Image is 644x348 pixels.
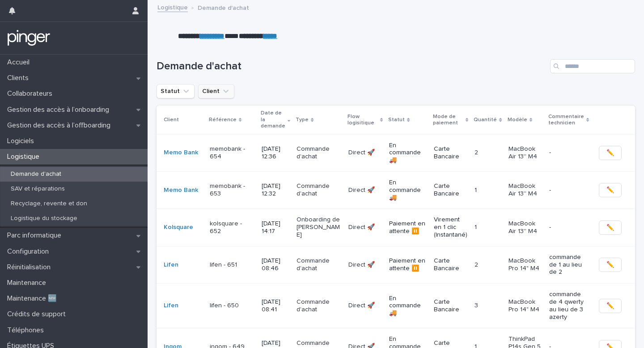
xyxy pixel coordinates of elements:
[348,222,377,231] p: Direct 🚀
[4,170,68,178] p: Demande d'achat
[475,185,479,194] p: 1
[157,2,188,12] a: Logistique
[389,257,427,272] p: Paiement en attente ⏸️
[508,257,542,272] p: MacBook Pro 14" M4
[210,145,254,161] p: memobank - 654
[164,302,178,310] a: Lifen
[434,216,467,238] p: Virement en 1 clic (Instantané)
[389,220,427,235] p: Paiement en attente ⏸️
[348,185,377,194] p: Direct 🚀
[157,284,636,328] tr: Lifen lifen - 650[DATE] 08:41Commande d'achatDirect 🚀Direct 🚀 En commande 🚚​Carte Bancaire33 MacB...
[4,137,41,145] p: Logiciels
[550,59,635,73] input: Search
[599,299,622,313] button: ✏️
[164,115,179,125] p: Client
[434,145,467,161] p: Carte Bancaire
[4,310,73,318] p: Crédits de support
[434,298,467,314] p: Carte Bancaire
[4,185,72,193] p: SAV et réparations
[4,263,58,272] p: Réinitialisation
[434,257,467,272] p: Carte Bancaire
[475,300,480,310] p: 3
[297,182,341,198] p: Commande d'achat
[198,84,234,98] button: Client
[508,220,542,235] p: MacBook Air 13'' M4
[4,89,59,98] p: Collaborateurs
[262,182,289,198] p: [DATE] 12:32
[210,220,254,235] p: kolsquare - 652
[210,182,254,198] p: memobank - 653
[508,115,527,125] p: Modèle
[157,246,636,283] tr: Lifen lifen - 651[DATE] 08:46Commande d'achatDirect 🚀Direct 🚀 Paiement en attente ⏸️Carte Bancair...
[262,257,289,272] p: [DATE] 08:46
[389,295,427,317] p: En commande 🚚​
[157,134,636,171] tr: Memo Bank memobank - 654[DATE] 12:36Commande d'achatDirect 🚀Direct 🚀 En commande 🚚​Carte Bancaire...
[348,300,377,310] p: Direct 🚀
[4,121,118,130] p: Gestion des accès à l’offboarding
[434,182,467,198] p: Carte Bancaire
[4,215,85,222] p: Logistique du stockage
[198,2,249,12] p: Demande d'achat
[4,58,37,67] p: Accueil
[164,187,198,194] a: Memo Bank
[508,182,542,198] p: MacBook Air 13'' M4
[549,187,588,194] p: -
[164,149,198,157] a: Memo Bank
[4,106,116,114] p: Gestion des accès à l’onboarding
[297,216,341,238] p: Onboarding de [PERSON_NAME]
[348,259,377,269] p: Direct 🚀
[606,149,614,157] span: ✏️
[606,260,614,269] span: ✏️
[262,298,289,314] p: [DATE] 08:41
[296,115,309,125] p: Type
[599,183,622,197] button: ✏️
[297,298,341,314] p: Commande d'achat
[606,301,614,310] span: ✏️
[389,142,427,164] p: En commande 🚚​
[210,261,254,269] p: lifen - 651
[4,74,36,82] p: Clients
[475,147,480,157] p: 2
[348,147,377,157] p: Direct 🚀
[209,115,237,125] p: Référence
[164,261,178,269] a: Lifen
[549,224,588,231] p: -
[157,84,195,98] button: Statut
[210,302,254,310] p: lifen - 650
[262,220,289,235] p: [DATE] 14:17
[474,115,497,125] p: Quantité
[599,258,622,272] button: ✏️
[4,326,51,335] p: Téléphones
[4,294,64,303] p: Maintenance 🆕
[606,223,614,232] span: ✏️
[549,291,588,321] p: commande de 4 qwerty au lieu de 3 azerty
[388,115,405,125] p: Statut
[4,153,47,161] p: Logistique
[606,186,614,195] span: ✏️
[599,221,622,235] button: ✏️
[549,254,588,276] p: commande de 1 au lieu de 2
[164,224,193,231] a: Kolsquare
[549,149,588,157] p: -
[389,179,427,201] p: En commande 🚚​
[261,108,285,131] p: Date de la demande
[4,200,94,208] p: Recyclage, revente et don
[599,146,622,160] button: ✏️
[433,112,463,128] p: Mode de paiement
[262,145,289,161] p: [DATE] 12:36
[157,209,636,246] tr: Kolsquare kolsquare - 652[DATE] 14:17Onboarding de [PERSON_NAME]Direct 🚀Direct 🚀 Paiement en atte...
[297,145,341,161] p: Commande d'achat
[548,112,584,128] p: Commentaire technicien
[157,60,547,73] h1: Demande d'achat
[508,145,542,161] p: MacBook Air 13'' M4
[157,172,636,209] tr: Memo Bank memobank - 653[DATE] 12:32Commande d'achatDirect 🚀Direct 🚀 En commande 🚚​Carte Bancaire...
[4,231,68,240] p: Parc informatique
[475,222,479,231] p: 1
[4,279,53,287] p: Maintenance
[475,259,480,269] p: 2
[347,112,378,128] p: Flow logisitique
[508,298,542,314] p: MacBook Pro 14" M4
[297,257,341,272] p: Commande d'achat
[7,29,51,47] img: mTgBEunGTSyRkCgitkcU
